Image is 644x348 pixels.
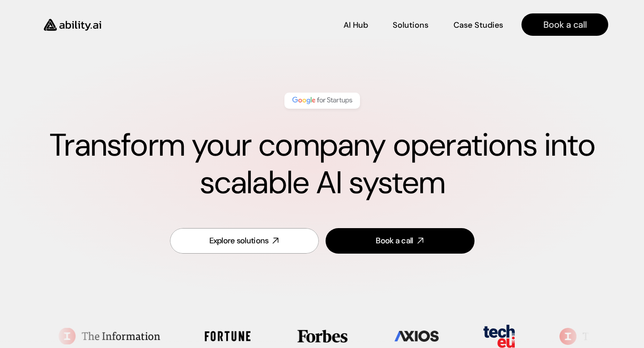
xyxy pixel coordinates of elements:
p: Case Studies [453,20,503,31]
nav: Main navigation [114,13,608,36]
a: Solutions [393,17,428,33]
a: Book a call [326,228,475,254]
p: AI Hub [343,20,368,31]
a: AI Hub [343,17,368,33]
p: Solutions [393,20,428,31]
h1: Transform your company operations into scalable AI system [36,127,608,202]
div: Book a call [376,235,413,246]
a: Explore solutions [170,228,319,254]
p: Book a call [543,18,587,31]
div: Explore solutions [209,235,269,246]
a: Book a call [521,13,608,36]
a: Case Studies [453,17,504,33]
